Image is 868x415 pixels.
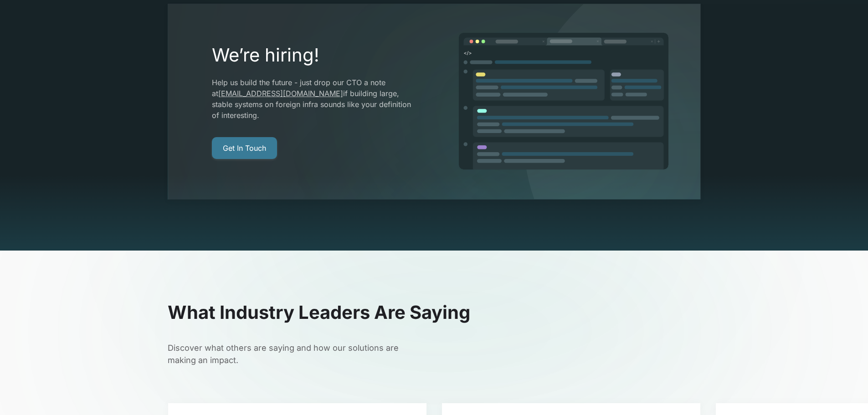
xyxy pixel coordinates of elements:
[168,302,701,323] h2: What Industry Leaders Are Saying
[218,89,343,98] a: [EMAIL_ADDRESS][DOMAIN_NAME]
[212,44,411,66] h2: We’re hiring!
[458,32,669,171] img: image
[822,371,868,415] iframe: Chat Widget
[212,77,411,121] p: Help us build the future - just drop our CTO a note at if building large, stable systems on forei...
[168,342,411,366] p: Discover what others are saying and how our solutions are making an impact.
[212,137,277,159] a: Get In Touch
